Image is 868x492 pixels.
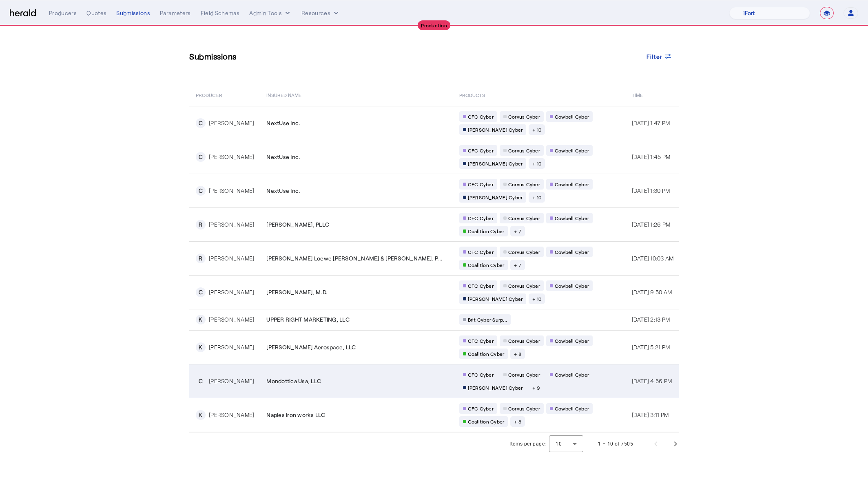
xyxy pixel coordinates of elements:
span: NextUse Inc. [266,187,300,195]
span: CFC Cyber [468,405,494,412]
div: [PERSON_NAME] [209,315,254,324]
span: PRODUCTS [459,90,485,99]
span: [PERSON_NAME] Cyber [468,160,523,167]
span: [DATE] 3:11 PM [632,411,669,418]
span: Corvus Cyber [508,215,540,221]
span: + 7 [514,228,521,234]
div: Producers [49,9,77,17]
span: Cowbell Cyber [555,147,589,154]
span: [PERSON_NAME], M.D. [266,288,328,296]
span: Time [632,90,643,99]
span: NextUse Inc. [266,119,300,127]
span: Corvus Cyber [508,249,540,255]
table: Table view of all submissions by your platform [189,83,679,432]
span: Naples Iron works LLC [266,411,325,419]
span: [PERSON_NAME] Cyber [468,384,523,391]
span: [PERSON_NAME] Aerospace, LLC [266,343,356,351]
span: Corvus Cyber [508,338,540,344]
div: [PERSON_NAME] [209,119,254,127]
span: [PERSON_NAME] Cyber [468,194,523,201]
span: + 10 [532,160,541,167]
div: Submissions [116,9,150,17]
span: PRODUCER [196,90,222,99]
span: Coalition Cyber [468,262,505,268]
div: R [196,254,206,263]
div: Items per page: [509,440,546,448]
span: CFC Cyber [468,113,494,120]
span: [DATE] 10:03 AM [632,255,674,262]
span: [DATE] 1:47 PM [632,119,670,126]
span: + 10 [532,126,541,133]
span: NextUse Inc. [266,153,300,161]
div: C [196,287,206,297]
h3: Submissions [189,51,237,62]
span: CFC Cyber [468,371,494,378]
div: K [196,342,206,352]
div: C [196,376,206,386]
span: + 10 [532,194,541,201]
div: 1 – 10 of 7505 [598,440,633,448]
span: Cowbell Cyber [555,181,589,188]
span: Insured Name [266,90,301,99]
span: [DATE] 5:21 PM [632,344,670,351]
img: Herald Logo [10,9,36,17]
div: Production [418,20,450,30]
div: [PERSON_NAME] [209,343,254,351]
span: CFC Cyber [468,338,494,344]
div: [PERSON_NAME] [209,254,254,263]
span: Mondottica Usa, LLC [266,377,321,385]
span: + 10 [532,296,541,302]
span: Cowbell Cyber [555,249,589,255]
button: Filter [640,49,679,64]
div: [PERSON_NAME] [209,288,254,296]
span: Coalition Cyber [468,418,505,425]
span: Cowbell Cyber [555,405,589,412]
span: [DATE] 9:50 AM [632,289,672,296]
span: CFC Cyber [468,282,494,289]
div: R [196,220,206,229]
span: + 8 [514,418,521,425]
span: [DATE] 1:26 PM [632,221,671,228]
span: Cowbell Cyber [555,282,589,289]
span: CFC Cyber [468,147,494,154]
span: [PERSON_NAME] Loewe [PERSON_NAME] & [PERSON_NAME], P... [266,254,443,263]
div: K [196,410,206,420]
span: CFC Cyber [468,181,494,188]
span: Corvus Cyber [508,113,540,120]
div: C [196,152,206,162]
span: CFC Cyber [468,249,494,255]
span: Filter [647,52,663,61]
div: C [196,118,206,128]
span: Coalition Cyber [468,351,505,357]
span: Cowbell Cyber [555,371,589,378]
span: Corvus Cyber [508,282,540,289]
span: Brit Cyber Surp... [468,316,507,323]
span: [DATE] 1:30 PM [632,187,670,194]
button: Resources dropdown menu [301,9,340,17]
div: C [196,186,206,196]
div: [PERSON_NAME] [209,221,254,229]
span: [PERSON_NAME] Cyber [468,296,523,302]
span: Cowbell Cyber [555,113,589,120]
div: Quotes [86,9,106,17]
span: Corvus Cyber [508,181,540,188]
span: [PERSON_NAME] Cyber [468,126,523,133]
button: internal dropdown menu [249,9,292,17]
span: Corvus Cyber [508,371,540,378]
span: [PERSON_NAME], PLLC [266,221,329,229]
div: [PERSON_NAME] [209,411,254,419]
div: [PERSON_NAME] [209,187,254,195]
div: Field Schemas [201,9,240,17]
span: + 7 [514,262,521,268]
span: Coalition Cyber [468,228,505,234]
span: Corvus Cyber [508,405,540,412]
span: [DATE] 1:45 PM [632,153,671,160]
span: Cowbell Cyber [555,338,589,344]
span: + 8 [514,351,521,357]
span: CFC Cyber [468,215,494,221]
span: + 9 [532,384,540,391]
span: [DATE] 2:13 PM [632,316,670,323]
div: [PERSON_NAME] [209,153,254,161]
span: Corvus Cyber [508,147,540,154]
div: K [196,315,206,324]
